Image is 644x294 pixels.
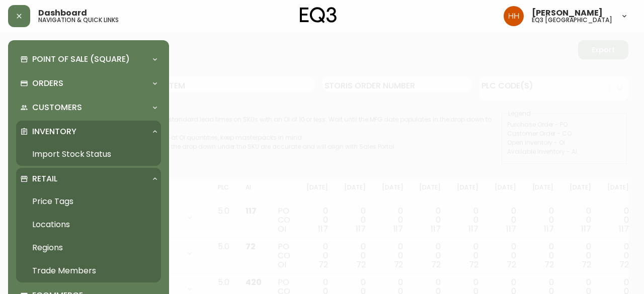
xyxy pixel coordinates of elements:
div: Retail [16,168,161,190]
img: logo [300,7,337,23]
div: Orders [16,72,161,94]
div: Inventory [16,121,161,143]
p: Retail [32,173,57,184]
a: Locations [16,213,161,236]
img: 6b766095664b4c6b511bd6e414aa3971 [504,6,524,26]
span: [PERSON_NAME] [532,9,603,17]
p: Inventory [32,126,76,137]
a: Price Tags [16,190,161,213]
a: Regions [16,236,161,259]
span: Dashboard [38,9,87,17]
p: Orders [32,78,63,89]
p: Point of Sale (Square) [32,54,130,65]
a: Trade Members [16,259,161,282]
div: Point of Sale (Square) [16,48,161,70]
p: Customers [32,102,82,113]
h5: navigation & quick links [38,17,119,23]
a: Import Stock Status [16,143,161,166]
h5: eq3 [GEOGRAPHIC_DATA] [532,17,612,23]
div: Customers [16,96,161,119]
